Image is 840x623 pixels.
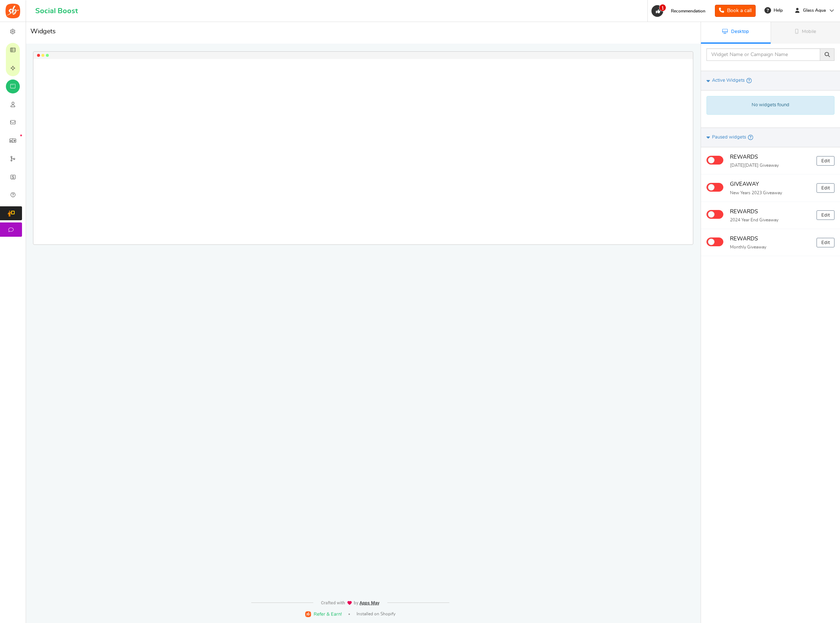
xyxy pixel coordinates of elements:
[730,244,811,250] p: Monthly Giveaway
[730,153,811,162] h4: REWARDS
[321,601,380,605] img: img-footer.webp
[35,7,78,15] h1: Social Boost
[348,613,350,615] span: |
[730,235,811,244] h4: REWARDS
[730,162,811,169] p: [DATE][DATE] Giveaway
[817,210,834,220] a: Edit
[20,134,22,136] em: New
[706,237,724,248] div: Widget activated
[731,29,749,34] span: Desktop
[357,611,395,617] span: Installed on Shopify
[706,210,724,221] div: Widget activated
[746,77,752,85] span: Campaign's widget is showing on your website
[772,7,783,14] span: Help
[712,134,746,141] span: Paused widgets
[706,96,834,114] div: No widgets found
[800,7,829,14] span: Glass Aqua
[817,183,834,193] a: Edit
[701,22,771,44] a: Desktop
[802,29,816,34] span: Mobile
[706,183,724,193] div: Widget activated
[305,611,342,618] a: Refer & Earn!
[762,4,786,16] a: Help
[712,77,745,84] span: Active Widgets
[730,217,811,223] p: 2024 Year End Giveaway
[706,155,724,166] div: Widget activated
[701,71,840,91] a: Active Widgets
[730,190,811,196] p: New Years 2023 Giveaway
[730,207,811,217] h4: REWARDS
[26,26,701,38] h1: Widgets
[817,156,834,166] a: Edit
[706,48,820,61] input: Widget Name or Campaign Name
[730,180,811,189] h4: GIVEAWAY
[748,133,753,141] span: Widget is not showing on your website. NOTE: Campaign may be active
[6,4,20,18] img: Social Boost
[659,4,666,11] span: 1
[671,9,705,13] span: Recommendation
[651,5,709,17] a: 1 Recommendation
[701,128,840,147] a: Paused widgets
[817,238,834,247] a: Edit
[715,5,756,17] a: Book a call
